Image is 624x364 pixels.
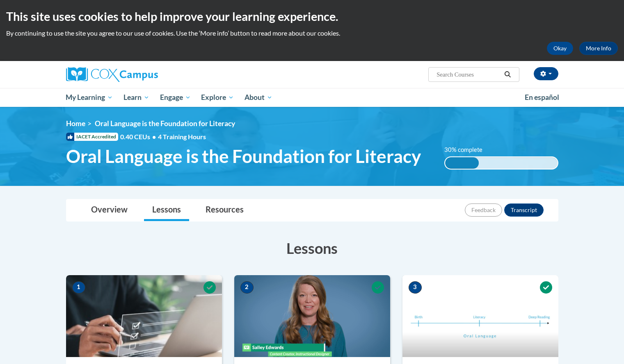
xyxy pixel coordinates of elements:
[66,275,222,357] img: Course Image
[445,157,479,169] div: 30% complete
[66,145,421,167] span: Oral Language is the Foundation for Literacy
[197,199,252,221] a: Resources
[436,70,501,79] input: Search Courses
[66,133,118,141] span: IACET Accredited
[579,42,618,55] a: More Info
[66,119,85,128] a: Home
[519,89,565,106] a: En español
[72,281,85,294] span: 1
[6,8,618,25] h2: This site uses cookies to help improve your learning experience.
[158,133,206,140] span: 4 Training Hours
[66,67,158,82] img: Cox Campus
[6,29,618,38] p: By continuing to use the site you agree to our use of cookies. Use the ‘More info’ button to read...
[118,88,155,107] a: Learn
[196,88,239,107] a: Explore
[144,199,189,221] a: Lessons
[66,67,222,82] a: Cox Campus
[240,281,254,294] span: 2
[245,93,272,102] span: About
[123,93,149,102] span: Learn
[152,133,156,140] span: •
[95,119,235,128] span: Oral Language is the Foundation for Literacy
[234,275,390,357] img: Course Image
[160,93,191,102] span: Engage
[61,88,119,107] a: My Learning
[54,88,571,107] div: Main menu
[201,93,234,102] span: Explore
[444,145,491,154] label: 30% complete
[66,93,113,102] span: My Learning
[504,203,544,217] button: Transcript
[534,67,558,80] button: Account Settings
[66,238,558,258] h3: Lessons
[155,88,196,107] a: Engage
[120,132,158,141] span: 0.40 CEUs
[409,281,422,294] span: 3
[402,275,558,357] img: Course Image
[501,70,514,79] button: Search
[83,199,136,221] a: Overview
[465,203,502,217] button: Feedback
[547,42,573,55] button: Okay
[525,93,559,102] span: En español
[239,88,278,107] a: About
